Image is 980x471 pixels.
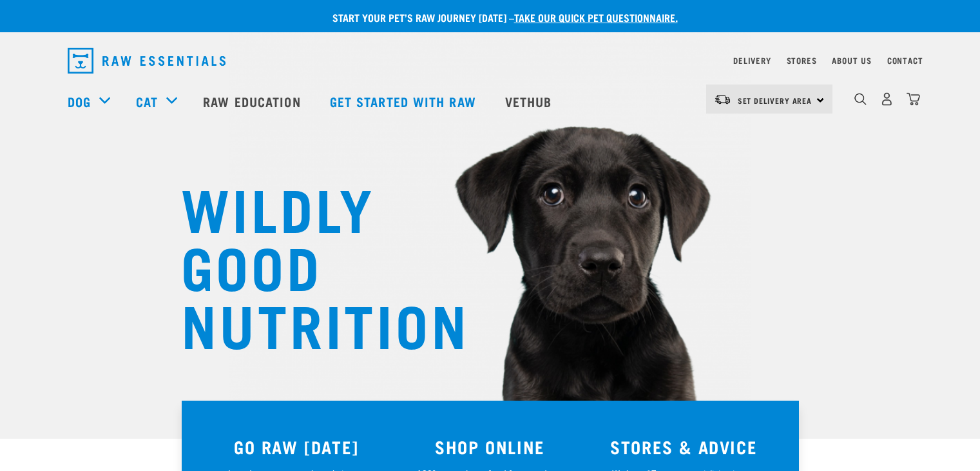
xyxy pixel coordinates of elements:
[880,92,894,106] img: user.png
[57,43,923,79] nav: dropdown navigation
[492,75,568,127] a: Vethub
[733,58,771,63] a: Delivery
[136,92,158,111] a: Cat
[190,75,316,127] a: Raw Education
[514,14,678,20] a: take our quick pet questionnaire.
[317,75,492,127] a: Get started with Raw
[738,98,812,103] span: Set Delivery Area
[854,93,867,105] img: home-icon-1@2x.png
[787,58,817,63] a: Stores
[832,58,871,63] a: About Us
[68,48,226,74] img: Raw Essentials Logo
[207,437,386,457] h3: GO RAW [DATE]
[68,92,91,111] a: Dog
[907,92,920,106] img: home-icon@2x.png
[181,177,439,352] h1: WILDLY GOOD NUTRITION
[714,94,731,105] img: van-moving.png
[595,437,773,457] h3: STORES & ADVICE
[887,58,923,63] a: Contact
[401,437,579,457] h3: SHOP ONLINE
